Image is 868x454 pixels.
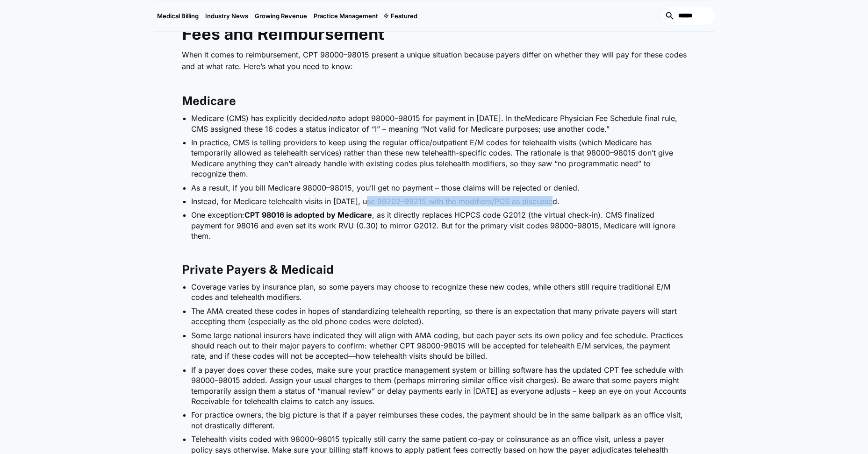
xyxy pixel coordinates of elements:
div: Featured [381,0,421,31]
strong: CPT 98016 is adopted by Medicare [244,210,372,220]
li: Some large national insurers have indicated they will align with AMA coding, but each payer sets ... [191,330,687,362]
a: Practice Management [310,0,381,31]
em: not [328,113,339,123]
strong: Private Payers & Medicaid [182,262,334,277]
li: Medicare (CMS) has explicitly decided to adopt 98000–98015 for payment in [DATE]. In the , CMS as... [191,113,687,134]
li: In practice, CMS is telling providers to keep using the regular office/outpatient E/M codes for t... [191,137,687,179]
li: The AMA created these codes in hopes of standardizing telehealth reporting, so there is an expect... [191,306,687,327]
strong: Fees and Reimbursement [182,24,385,43]
a: Growing Revenue [251,0,310,31]
div: Featured [391,12,417,20]
a: Medical Billing [154,0,202,31]
li: Coverage varies by insurance plan, so some payers may choose to recognize these new codes, while ... [191,282,687,303]
a: Industry News [202,0,251,31]
li: Instead, for Medicare telehealth visits in [DATE], use 99202–99215 with the modifiers/POS as disc... [191,196,687,206]
li: If a payer does cover these codes, make sure your practice management system or billing software ... [191,365,687,407]
p: ‍ [182,78,687,90]
strong: Medicare [182,94,236,108]
p: ‍ [182,246,687,258]
p: When it comes to reimbursement, CPT 98000–98015 present a unique situation because payers differ ... [182,49,687,73]
a: Medicare Physician Fee Schedule final rule [525,113,675,123]
li: For practice owners, the big picture is that if a payer reimburses these codes, the payment shoul... [191,410,687,431]
li: As a result, if you bill Medicare 98000–98015, you’ll get no payment – those claims will be rejec... [191,183,687,193]
li: One exception: , as it directly replaces HCPCS code G2012 (the virtual check-in). CMS finalized p... [191,210,687,241]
